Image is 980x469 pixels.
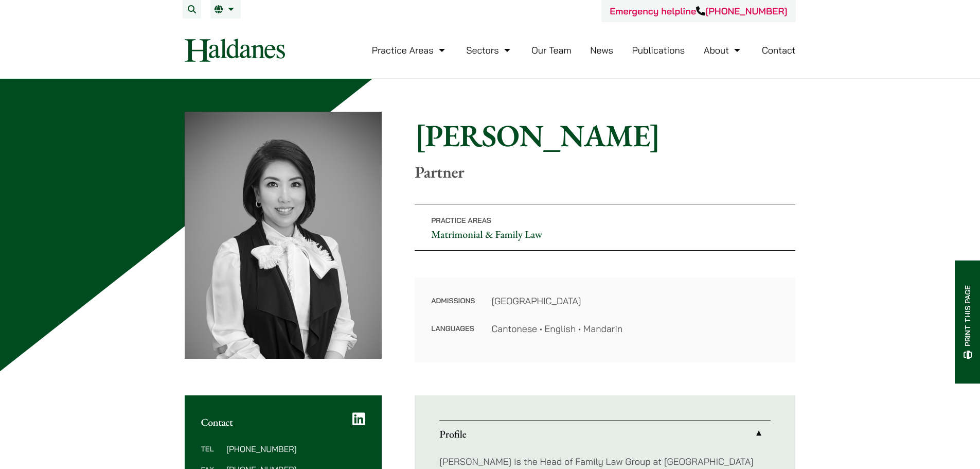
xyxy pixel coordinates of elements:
[201,416,366,428] h2: Contact
[415,162,795,182] p: Partner
[372,44,448,56] a: Practice Areas
[431,294,475,322] dt: Admissions
[632,44,685,56] a: Publications
[439,421,771,447] a: Profile
[352,412,365,426] a: LinkedIn
[590,44,613,56] a: News
[201,445,222,465] dt: Tel
[215,5,237,13] a: EN
[610,5,787,17] a: Emergency helpline[PHONE_NUMBER]
[491,322,779,336] dd: Cantonese • English • Mandarin
[491,294,779,308] dd: [GEOGRAPHIC_DATA]
[466,44,512,56] a: Sectors
[762,44,796,56] a: Contact
[531,44,571,56] a: Our Team
[226,445,365,453] dd: [PHONE_NUMBER]
[431,216,491,225] span: Practice Areas
[704,44,743,56] a: About
[185,39,285,62] img: Logo of Haldanes
[431,228,542,241] a: Matrimonial & Family Law
[431,322,475,336] dt: Languages
[415,117,795,154] h1: [PERSON_NAME]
